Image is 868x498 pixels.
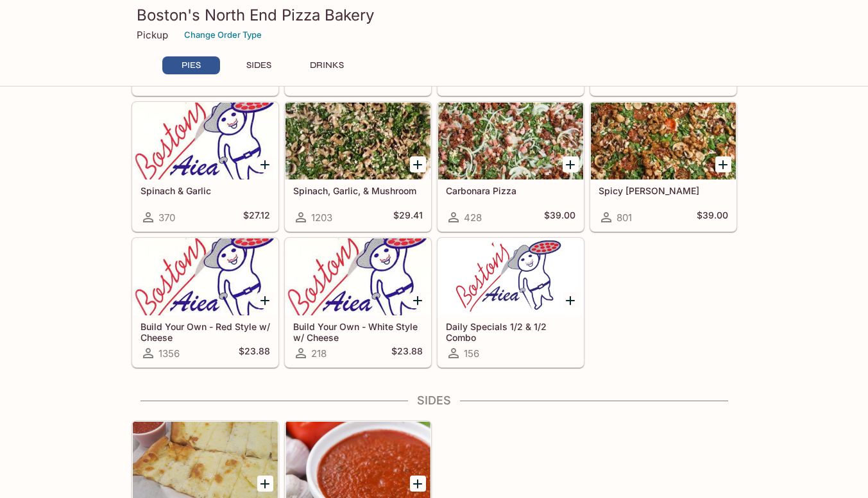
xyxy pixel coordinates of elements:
[132,102,278,231] a: Spinach & Garlic370$27.12
[410,292,426,308] button: Add Build Your Own - White Style w/ Cheese
[257,156,273,172] button: Add Spinach & Garlic
[257,476,273,492] button: Add Garlic Cheesy Bread w/ Sauce
[158,347,180,360] span: 1356
[617,212,632,224] span: 801
[410,476,426,492] button: Add Side of Marinara Sauce 4oz.
[464,212,482,224] span: 428
[162,56,220,74] button: PIES
[137,5,732,25] h3: Boston's North End Pizza Bakery
[715,156,731,172] button: Add Spicy Jenny
[132,394,737,408] h4: SIDES
[137,29,168,41] p: Pickup
[599,185,728,196] h5: Spicy [PERSON_NAME]
[293,321,423,342] h5: Build Your Own - White Style w/ Cheese
[311,212,332,224] span: 1203
[391,345,423,361] h5: $23.88
[438,238,584,367] a: Daily Specials 1/2 & 1/2 Combo156
[544,210,575,225] h5: $39.00
[140,185,270,196] h5: Spinach & Garlic
[285,238,430,315] div: Build Your Own - White Style w/ Cheese
[239,345,270,361] h5: $23.88
[298,56,356,74] button: DRINKS
[446,185,575,196] h5: Carbonara Pizza
[285,238,431,367] a: Build Your Own - White Style w/ Cheese218$23.88
[446,321,575,342] h5: Daily Specials 1/2 & 1/2 Combo
[293,185,423,196] h5: Spinach, Garlic, & Mushroom
[158,212,175,224] span: 370
[311,347,327,360] span: 218
[132,238,278,367] a: Build Your Own - Red Style w/ Cheese1356$23.88
[133,103,278,179] div: Spinach & Garlic
[563,156,579,172] button: Add Carbonara Pizza
[257,292,273,308] button: Add Build Your Own - Red Style w/ Cheese
[563,292,579,308] button: Add Daily Specials 1/2 & 1/2 Combo
[438,102,584,231] a: Carbonara Pizza428$39.00
[133,238,278,315] div: Build Your Own - Red Style w/ Cheese
[591,103,736,179] div: Spicy Jenny
[230,56,288,74] button: SIDES
[438,238,583,315] div: Daily Specials 1/2 & 1/2 Combo
[285,102,431,231] a: Spinach, Garlic, & Mushroom1203$29.41
[438,103,583,179] div: Carbonara Pizza
[140,321,270,342] h5: Build Your Own - Red Style w/ Cheese
[697,210,728,225] h5: $39.00
[393,210,423,225] h5: $29.41
[464,347,479,360] span: 156
[285,103,430,179] div: Spinach, Garlic, & Mushroom
[178,25,268,45] button: Change Order Type
[243,210,270,225] h5: $27.12
[410,156,426,172] button: Add Spinach, Garlic, & Mushroom
[590,102,736,231] a: Spicy [PERSON_NAME]801$39.00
